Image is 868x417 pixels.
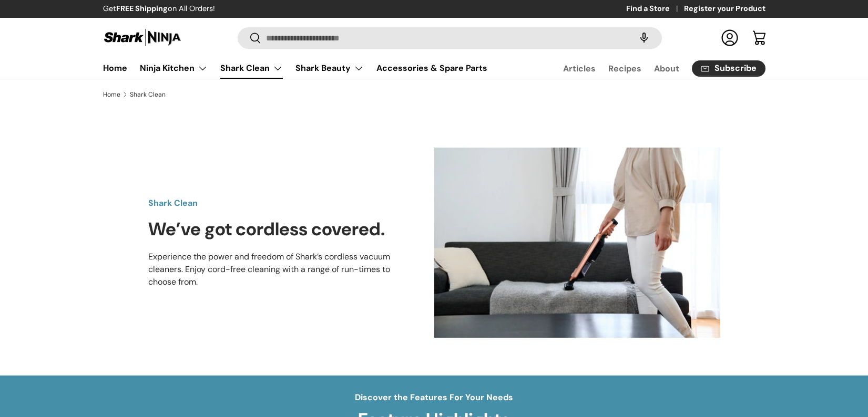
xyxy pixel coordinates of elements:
[714,64,757,72] span: Subscribe
[654,58,679,79] a: About
[295,58,364,79] a: Shark Beauty
[148,218,401,242] h2: We’ve got cordless covered.
[103,58,487,79] nav: Primary
[103,58,127,78] a: Home
[148,197,401,210] p: Shark Clean
[134,58,214,79] summary: Ninja Kitchen
[148,251,401,288] p: Experience the power and freedom of Shark’s cordless vacuum cleaners. Enjoy cord-free cleaning wi...
[355,392,513,403] strong: Discover the Features For Your Needs
[563,58,596,79] a: Articles
[103,3,215,15] p: Get on All Orders!
[538,58,765,79] nav: Secondary
[103,27,182,48] img: Shark Ninja Philippines
[692,60,765,77] a: Subscribe
[116,4,168,13] strong: FREE Shipping
[130,91,166,98] a: Shark Clean
[627,26,661,49] speech-search-button: Search by voice
[220,58,283,79] a: Shark Clean
[684,3,765,15] a: Register your Product
[214,58,289,79] summary: Shark Clean
[103,90,765,99] nav: Breadcrumbs
[140,58,208,79] a: Ninja Kitchen
[376,58,487,78] a: Accessories & Spare Parts
[608,58,641,79] a: Recipes
[103,91,120,98] a: Home
[289,58,370,79] summary: Shark Beauty
[626,3,684,15] a: Find a Store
